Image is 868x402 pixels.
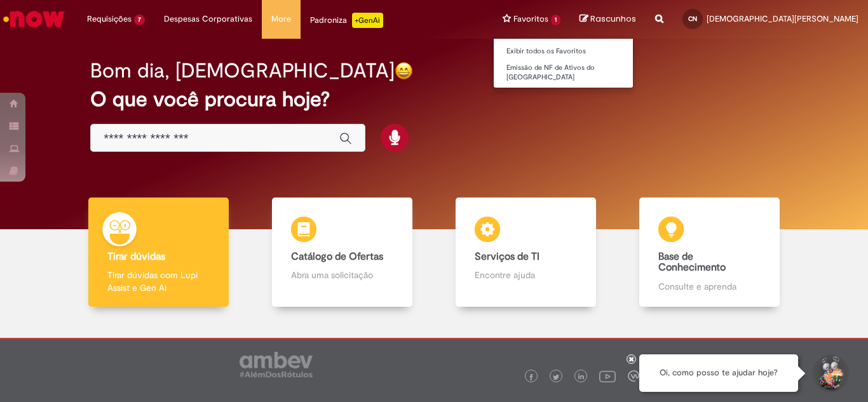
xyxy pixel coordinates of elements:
[164,13,252,25] span: Despesas Corporativas
[434,198,618,307] a: Serviços de TI Encontre ajuda
[1,6,67,32] img: ServiceNow
[811,354,849,392] button: Iniciar Conversa de Suporte
[475,269,578,281] p: Encontre ajuda
[658,250,726,274] b: Base de Conhecimento
[310,13,383,28] div: Padroniza
[395,62,413,80] img: happy-face.png
[553,374,559,380] img: logo_footer_twitter.png
[513,13,548,25] span: Favoritos
[551,15,560,25] span: 1
[494,61,634,84] a: Emissão de NF de Ativos do [GEOGRAPHIC_DATA]
[493,38,634,88] ul: Favoritos
[250,198,434,307] a: Catálogo de Ofertas Abra uma solicitação
[639,354,798,392] div: Oi, como posso te ajudar hoje?
[90,88,778,111] h2: O que você procura hoje?
[580,13,636,25] a: Rascunhos
[628,370,639,382] img: logo_footer_workplace.png
[134,15,145,25] span: 7
[87,13,132,25] span: Requisições
[291,269,394,281] p: Abra uma solicitação
[271,13,291,25] span: More
[707,13,858,24] span: [DEMOGRAPHIC_DATA][PERSON_NAME]
[590,13,636,25] span: Rascunhos
[352,13,383,28] p: +GenAi
[658,280,761,293] p: Consulte e aprenda
[494,44,634,58] a: Exibir todos os Favoritos
[107,269,210,294] p: Tirar dúvidas com Lupi Assist e Gen Ai
[291,250,383,263] b: Catálogo de Ofertas
[475,250,539,263] b: Serviços de TI
[618,198,801,307] a: Base de Conhecimento Consulte e aprenda
[67,198,250,307] a: Tirar dúvidas Tirar dúvidas com Lupi Assist e Gen Ai
[90,60,395,82] h2: Bom dia, [DEMOGRAPHIC_DATA]
[578,373,585,381] img: logo_footer_linkedin.png
[688,15,697,23] span: CN
[107,250,165,263] b: Tirar dúvidas
[599,368,616,384] img: logo_footer_youtube.png
[528,374,534,380] img: logo_footer_facebook.png
[240,352,313,377] img: logo_footer_ambev_rotulo_gray.png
